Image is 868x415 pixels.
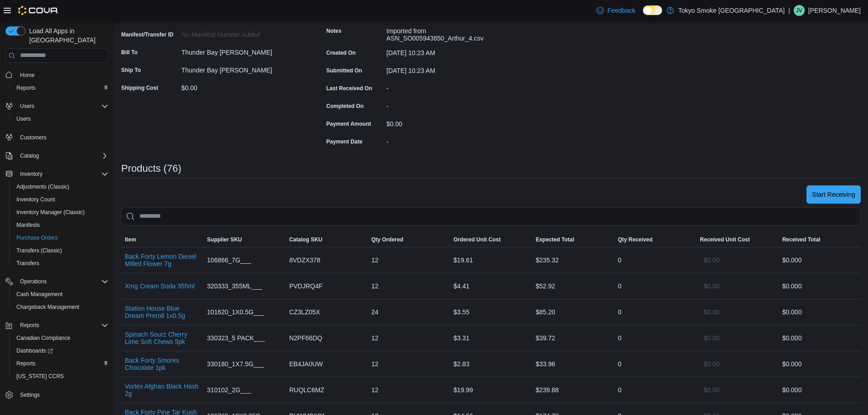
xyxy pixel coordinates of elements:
[181,63,303,74] div: Thunder Bay [PERSON_NAME]
[450,329,532,347] div: $3.31
[9,332,112,344] button: Canadian Compliance
[181,45,303,56] div: Thunder Bay [PERSON_NAME]
[614,381,696,399] div: 0
[386,24,508,42] div: Imported from ASN_SO005943850_Arthur_4.csv
[13,113,108,124] span: Users
[368,303,450,321] div: 24
[289,255,320,266] span: 8VDZX378
[9,113,112,125] button: Users
[2,275,112,288] button: Operations
[9,370,112,383] button: [US_STATE] CCRS
[9,357,112,370] button: Reports
[16,221,40,229] span: Manifests
[386,99,508,110] div: -
[16,320,43,331] button: Reports
[614,232,696,247] button: Qty Received
[2,319,112,332] button: Reports
[9,180,112,193] button: Adjustments (Classic)
[450,381,532,399] div: $19.99
[9,231,112,244] button: Purchase Orders
[13,302,108,313] span: Chargeback Management
[593,1,639,20] a: Feedback
[450,277,532,295] div: $4.41
[16,150,108,161] span: Catalog
[181,27,303,38] div: No Manifest Number added
[371,236,403,243] span: Qty Ordered
[16,169,46,179] button: Inventory
[16,389,43,400] a: Settings
[386,46,508,56] div: [DATE] 10:23 AM
[13,82,108,93] span: Reports
[125,305,200,319] button: Station House Blue Dream Preroll 1x0.5g
[16,115,31,123] span: Users
[450,251,532,269] div: $19.61
[368,355,450,373] div: 12
[13,207,108,218] span: Inventory Manager (Classic)
[2,100,112,113] button: Users
[700,251,723,269] button: $0.00
[121,163,181,174] h3: Products (76)
[779,232,861,247] button: Received Total
[121,67,141,74] label: Ship To
[16,132,108,143] span: Customers
[9,288,112,301] button: Cash Management
[125,253,200,267] button: Back Forty Lemon Diesel Milled Flower 7g
[16,320,108,331] span: Reports
[289,236,323,243] span: Catalog SKU
[16,169,108,179] span: Inventory
[386,134,508,145] div: -
[13,232,108,243] span: Purchase Orders
[9,82,112,94] button: Reports
[20,152,39,159] span: Catalog
[125,282,195,290] button: Xmg Cream Soda 355ml
[13,358,39,369] a: Reports
[696,232,778,247] button: Received Unit Cost
[13,245,66,256] a: Transfers (Classic)
[125,357,200,371] button: Back Forty Smores Chocolate 1pk
[289,281,323,292] span: PVDJRQ4F
[16,389,108,400] span: Settings
[808,5,861,16] p: [PERSON_NAME]
[368,232,450,247] button: Qty Ordered
[326,120,371,128] label: Payment Amount
[20,102,34,110] span: Users
[678,5,785,16] p: Tokyo Smoke [GEOGRAPHIC_DATA]
[607,6,635,15] span: Feedback
[788,5,790,16] p: |
[700,355,723,373] button: $0.00
[2,68,112,82] button: Home
[450,303,532,321] div: $3.55
[16,247,62,254] span: Transfers (Classic)
[782,255,857,266] div: $0.00 0
[13,181,73,192] a: Adjustments (Classic)
[207,236,242,243] span: Supplier SKU
[181,81,303,92] div: $0.00
[16,101,108,112] span: Users
[13,194,59,205] a: Inventory Count
[13,232,62,243] a: Purchase Orders
[368,251,450,269] div: 12
[614,329,696,347] div: 0
[326,67,362,74] label: Submitted On
[20,72,35,79] span: Home
[16,334,70,342] span: Canadian Compliance
[13,82,39,93] a: Reports
[16,101,38,112] button: Users
[121,49,138,56] label: Bill To
[536,236,574,243] span: Expected Total
[13,333,108,343] span: Canadian Compliance
[782,333,857,343] div: $0.00 0
[16,209,85,216] span: Inventory Manager (Classic)
[13,245,108,256] span: Transfers (Classic)
[326,138,362,145] label: Payment Date
[13,258,108,269] span: Transfers
[782,236,821,243] span: Received Total
[16,276,108,287] span: Operations
[13,358,108,369] span: Reports
[532,381,614,399] div: $239.88
[453,236,500,243] span: Ordered Unit Cost
[16,260,39,267] span: Transfers
[618,236,652,243] span: Qty Received
[782,307,857,318] div: $0.00 0
[289,359,323,369] span: EB4JA0UW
